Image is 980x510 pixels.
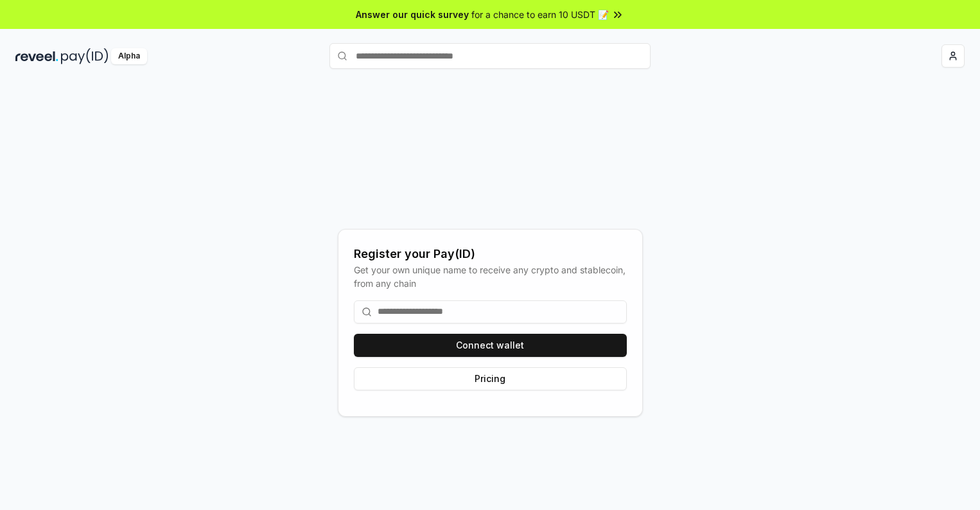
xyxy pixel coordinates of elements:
div: Register your Pay(ID) [354,245,627,263]
button: Pricing [354,367,627,390]
button: Connect wallet [354,334,627,357]
div: Get your own unique name to receive any crypto and stablecoin, from any chain [354,263,627,290]
span: Answer our quick survey [356,8,469,21]
img: pay_id [61,48,109,64]
div: Alpha [111,48,147,64]
img: reveel_dark [15,48,58,64]
span: for a chance to earn 10 USDT 📝 [471,8,609,21]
